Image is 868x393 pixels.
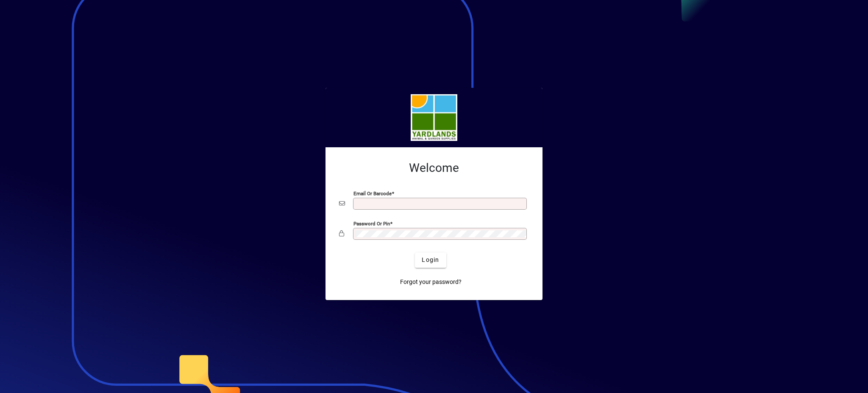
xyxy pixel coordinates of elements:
[339,161,529,175] h2: Welcome
[400,278,462,286] span: Forgot your password?
[422,255,439,264] span: Login
[353,190,392,196] mat-label: Email or Barcode
[415,253,446,268] button: Login
[353,220,390,226] mat-label: Password or Pin
[397,275,465,290] a: Forgot your password?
